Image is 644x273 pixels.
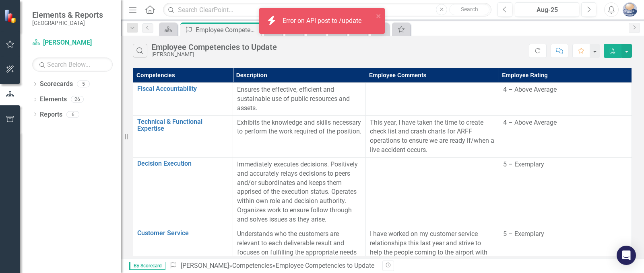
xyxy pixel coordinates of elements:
[32,10,103,20] span: Elements & Reports
[151,43,277,51] div: Employee Competencies to Update
[137,118,229,132] a: Technical & Functional Expertise
[237,85,361,113] p: Ensures the effective, efficient and sustainable use of public resources and assets.
[503,230,544,238] span: 5 – Exemplary
[283,16,363,26] div: Error on API post to /update
[503,86,557,93] span: 4 – Above Average
[461,6,478,12] span: Search
[32,20,103,26] small: [GEOGRAPHIC_DATA]
[237,118,361,137] p: Exhibits the knowledge and skills necessary to perform the work required of the position.
[169,261,376,271] div: » »
[137,85,229,92] a: Fiscal Accountability
[40,110,62,119] a: Reports
[196,25,259,35] div: Employee Competencies to Update
[366,115,499,157] td: Double-Click to Edit
[4,9,18,23] img: ClearPoint Strategy
[66,111,79,118] div: 6
[237,160,361,224] p: Immediately executes decisions. Positively and accurately relays decisions to peers and/or subord...
[71,96,84,103] div: 26
[623,2,637,17] img: Kyle True
[499,157,632,227] td: Double-Click to Edit
[376,11,382,21] button: close
[518,5,576,15] div: Aug-25
[366,157,499,227] td: Double-Click to Edit
[32,57,113,72] input: Search Below...
[40,95,67,104] a: Elements
[129,262,165,270] span: By Scorecard
[503,160,544,168] span: 5 – Exemplary
[181,262,229,269] a: [PERSON_NAME]
[276,262,374,269] div: Employee Competencies to Update
[40,80,73,89] a: Scorecards
[515,2,579,17] button: Aug-25
[366,83,499,116] td: Double-Click to Edit
[503,119,557,126] span: 4 – Above Average
[499,83,632,116] td: Double-Click to Edit
[232,262,272,269] a: Competencies
[137,160,229,167] a: Decision Execution
[32,38,113,47] a: [PERSON_NAME]
[617,246,636,265] div: Open Intercom Messenger
[133,157,233,227] td: Double-Click to Edit Right Click for Context Menu
[370,118,494,155] p: This year, I have taken the time to create check list and crash charts for ARFF operations to ens...
[137,230,229,237] a: Customer Service
[133,83,233,116] td: Double-Click to Edit Right Click for Context Menu
[163,3,491,17] input: Search ClearPoint...
[77,81,90,88] div: 5
[133,115,233,157] td: Double-Click to Edit Right Click for Context Menu
[151,51,277,57] div: [PERSON_NAME]
[449,4,489,15] button: Search
[237,230,361,266] p: Understands who the customers are relevant to each deliverable result and focuses on fulfilling t...
[499,115,632,157] td: Double-Click to Edit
